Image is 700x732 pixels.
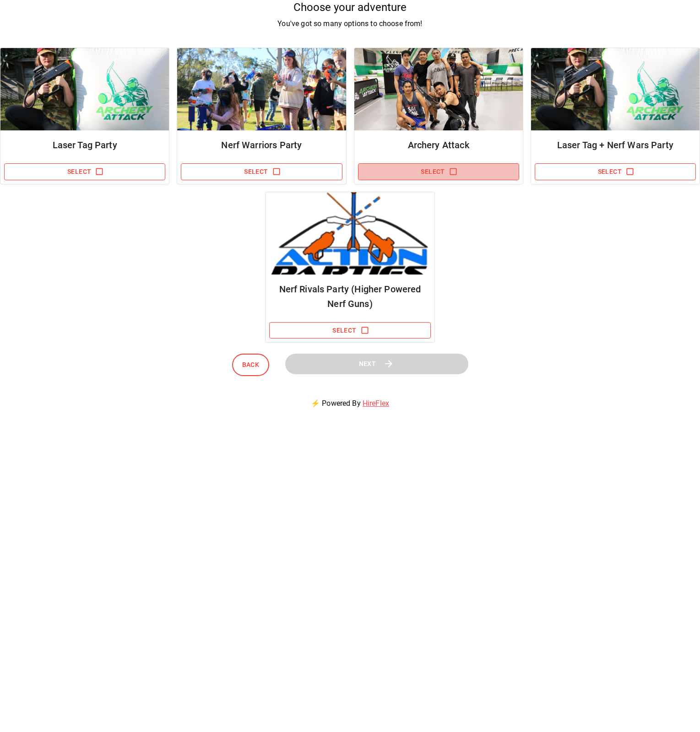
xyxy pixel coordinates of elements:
[0,48,169,130] img: Package
[232,354,270,376] button: Back
[177,48,346,130] img: Package
[266,192,434,274] img: Package
[8,138,162,152] h6: Laser Tag Party
[538,138,692,152] h6: Laser Tag + Nerf Wars Party
[273,282,427,311] h6: Nerf Rivals Party (Higher Powered Nerf Guns)
[242,359,260,371] span: Back
[285,354,468,374] button: Next
[535,163,696,180] button: Select
[359,358,376,370] span: Next
[181,163,342,180] button: Select
[4,163,165,180] button: Select
[362,138,516,152] h6: Archery Attack
[358,163,519,180] button: Select
[363,399,389,408] a: HireFlex
[531,48,700,130] img: Package
[269,322,430,339] button: Select
[184,138,338,152] h6: Nerf Warriors Party
[300,387,400,420] p: ⚡ Powered By
[354,48,523,130] img: Package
